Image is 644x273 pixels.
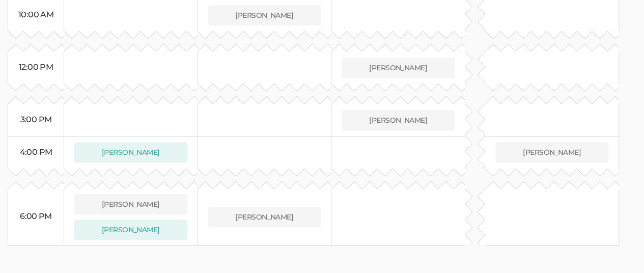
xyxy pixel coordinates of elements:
[208,207,321,227] button: [PERSON_NAME]
[74,142,187,162] button: [PERSON_NAME]
[74,194,187,214] button: [PERSON_NAME]
[18,211,53,223] div: 6:00 PM
[342,58,455,78] button: [PERSON_NAME]
[18,114,53,126] div: 3:00 PM
[593,224,644,273] iframe: Chat Widget
[18,9,53,21] div: 10:00 AM
[495,142,608,162] button: [PERSON_NAME]
[74,220,187,240] button: [PERSON_NAME]
[18,62,53,73] div: 12:00 PM
[18,147,53,158] div: 4:00 PM
[208,5,321,25] button: [PERSON_NAME]
[342,110,455,130] button: [PERSON_NAME]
